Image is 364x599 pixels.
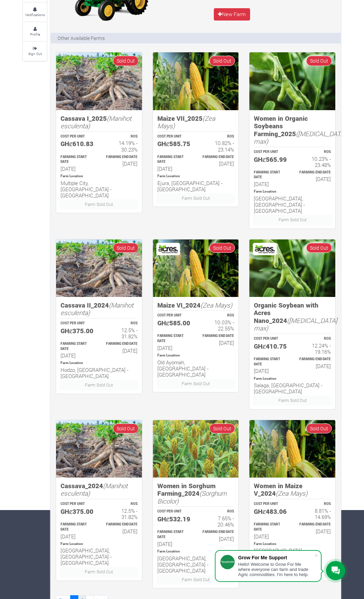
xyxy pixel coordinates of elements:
[202,509,234,514] p: ROS
[254,189,331,194] p: Location of Farm
[254,195,331,214] h6: [GEOGRAPHIC_DATA], [GEOGRAPHIC_DATA] - [GEOGRAPHIC_DATA]
[61,502,93,507] p: COST PER UNIT
[28,51,42,56] small: Sign Out
[202,515,234,528] h6: 7.65% - 20.46%
[254,368,286,374] h6: [DATE]
[61,533,93,539] h6: [DATE]
[157,489,227,505] i: (Sorghum Bicolor)
[202,319,234,331] h6: 10.03% - 22.55%
[254,181,286,187] h6: [DATE]
[105,522,137,527] p: Estimated Farming End Date
[56,420,142,478] img: growforme image
[157,114,215,130] i: (Zea Mays)
[202,155,234,160] p: Estimated Farming End Date
[254,149,286,155] p: COST PER UNIT
[202,313,234,318] p: ROS
[157,541,190,547] h6: [DATE]
[157,353,234,358] p: Location of Farm
[113,56,139,66] span: Sold Out
[61,542,138,547] p: Location of Farm
[299,502,331,507] p: ROS
[202,536,234,542] h6: [DATE]
[61,115,138,130] h5: Cassava I_2025
[209,424,235,433] span: Sold Out
[56,52,142,110] img: growforme image
[153,239,239,297] img: growforme image
[153,52,239,110] img: growforme image
[276,489,308,497] i: (Zea Mays)
[254,547,331,566] h6: [GEOGRAPHIC_DATA], [GEOGRAPHIC_DATA] - [GEOGRAPHIC_DATA]
[254,156,286,164] h5: GHȼ565.99
[105,134,137,139] p: ROS
[61,140,93,148] h5: GHȼ610.83
[299,156,331,168] h6: 10.23% - 23.48%
[254,542,331,547] p: Location of Farm
[157,301,234,309] h5: Maize VI_2024
[202,530,234,535] p: Estimated Farming End Date
[61,166,93,172] h6: [DATE]
[299,508,331,520] h6: 8.81% - 14.69%
[61,174,138,179] p: Location of Farm
[254,115,331,145] h5: Women in Organic Soybeans Farming_2025
[61,321,93,326] p: COST PER UNIT
[157,345,190,351] h6: [DATE]
[61,134,93,139] p: COST PER UNIT
[157,166,190,172] h6: [DATE]
[105,321,137,326] p: ROS
[61,180,138,198] h6: Multiple City, [GEOGRAPHIC_DATA] - [GEOGRAPHIC_DATA]
[157,530,190,540] p: Estimated Farming Start Date
[61,367,138,379] h6: Hodzo, [GEOGRAPHIC_DATA] - [GEOGRAPHIC_DATA]
[157,180,234,192] h6: Ejura, [GEOGRAPHIC_DATA] - [GEOGRAPHIC_DATA]
[202,140,234,152] h6: 10.82% - 23.14%
[299,149,331,155] p: ROS
[254,316,337,333] i: ([MEDICAL_DATA] max)
[157,549,234,554] p: Location of Farm
[157,313,190,318] p: COST PER UNIT
[157,555,234,574] h6: [GEOGRAPHIC_DATA], [GEOGRAPHIC_DATA] - [GEOGRAPHIC_DATA]
[202,134,234,139] p: ROS
[306,243,332,253] span: Sold Out
[157,174,234,179] p: Location of Farm
[299,363,331,369] h6: [DATE]
[254,357,286,367] p: Estimated Farming Start Date
[157,359,234,378] h6: Old Ayomah, [GEOGRAPHIC_DATA] - [GEOGRAPHIC_DATA]
[254,376,331,381] p: Location of Farm
[105,348,137,354] h6: [DATE]
[105,160,137,167] h6: [DATE]
[209,56,235,66] span: Sold Out
[61,547,138,566] h6: [GEOGRAPHIC_DATA], [GEOGRAPHIC_DATA] - [GEOGRAPHIC_DATA]
[157,115,234,130] h5: Maize VII_2025
[61,155,93,165] p: Estimated Farming Start Date
[25,12,45,17] small: Notifications
[254,382,331,394] h6: Salaga, [GEOGRAPHIC_DATA] - [GEOGRAPHIC_DATA]
[105,140,137,152] h6: 14.19% - 30.23%
[214,8,250,21] a: New Farm
[23,3,47,22] a: Notifications
[157,155,190,165] p: Estimated Farming Start Date
[254,522,286,532] p: Estimated Farming Start Date
[157,319,190,327] h5: GHȼ585.00
[61,327,93,335] h5: GHȼ375.00
[23,42,47,61] a: Sign Out
[105,528,137,534] h6: [DATE]
[299,357,331,362] p: Estimated Farming End Date
[254,502,286,507] p: COST PER UNIT
[306,56,332,66] span: Sold Out
[157,134,190,139] p: COST PER UNIT
[202,334,234,339] p: Estimated Farming End Date
[105,155,137,160] p: Estimated Farming End Date
[157,515,190,523] h5: GHȼ532.19
[254,508,286,516] h5: GHȼ483.06
[105,508,137,520] h6: 12.5% - 31.82%
[254,533,286,539] h6: [DATE]
[254,129,346,146] i: ([MEDICAL_DATA] max)
[254,170,286,180] p: Estimated Farming Start Date
[238,562,314,577] div: Hello! Welcome to Grow For Me where everyone can farm and trade Agric commodities. I'm here to help.
[113,424,139,433] span: Sold Out
[61,508,93,516] h5: GHȼ375.00
[254,244,276,254] img: Acres Nano
[61,361,138,366] p: Location of Farm
[157,140,190,148] h5: GHȼ585.75
[30,32,40,37] small: Profile
[238,555,314,560] div: Grow For Me Support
